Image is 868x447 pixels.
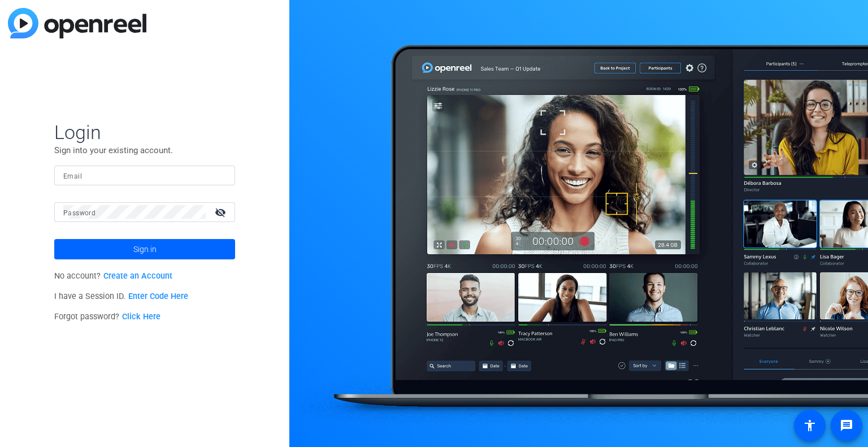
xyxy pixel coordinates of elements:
[54,312,160,322] span: Forgot password?
[103,271,172,281] a: Create an Account
[208,204,235,220] mat-icon: visibility_off
[54,292,188,301] span: I have a Session ID.
[54,271,172,281] span: No account?
[133,235,157,263] span: Sign in
[803,419,817,432] mat-icon: accessibility
[122,312,160,322] a: Click Here
[63,172,82,180] mat-label: Email
[63,209,96,217] mat-label: Password
[63,168,226,182] input: Enter Email Address
[128,292,188,301] a: Enter Code Here
[54,120,235,144] span: Login
[840,419,853,432] mat-icon: message
[54,239,235,259] button: Sign in
[8,8,146,38] img: blue-gradient.svg
[54,144,235,157] p: Sign into your existing account.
